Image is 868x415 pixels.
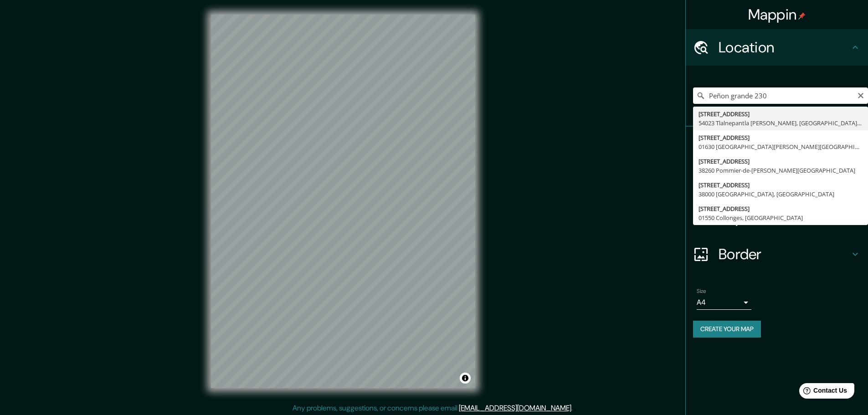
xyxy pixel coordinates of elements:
input: Pick your city or area [693,87,868,104]
a: [EMAIL_ADDRESS][DOMAIN_NAME] [459,403,571,413]
iframe: Help widget launcher [787,379,858,405]
h4: Border [719,245,850,263]
div: Location [686,29,868,66]
h4: Location [719,38,850,56]
div: [STREET_ADDRESS] [699,109,863,118]
div: Border [686,236,868,272]
div: [STREET_ADDRESS] [699,157,863,166]
div: 01550 Collonges, [GEOGRAPHIC_DATA] [699,213,863,222]
div: 38000 [GEOGRAPHIC_DATA], [GEOGRAPHIC_DATA] [699,190,863,199]
p: Any problems, suggestions, or concerns please email . [293,403,573,414]
div: [STREET_ADDRESS] [699,204,863,213]
h4: Mappin [748,5,806,24]
div: Style [686,163,868,200]
div: 38260 Pommier-de-[PERSON_NAME][GEOGRAPHIC_DATA] [699,166,863,175]
div: 01630 [GEOGRAPHIC_DATA][PERSON_NAME][GEOGRAPHIC_DATA] [699,142,863,151]
div: 54023 Tlalnepantla [PERSON_NAME], [GEOGRAPHIC_DATA], [GEOGRAPHIC_DATA] [699,118,863,128]
div: [STREET_ADDRESS] [699,133,863,142]
div: [STREET_ADDRESS] [699,180,863,190]
img: pin-icon.png [798,12,806,20]
button: Toggle attribution [460,373,471,384]
div: A4 [697,295,751,310]
label: Size [697,287,706,295]
button: Create your map [693,321,761,338]
div: Pins [686,127,868,163]
div: Layout [686,200,868,236]
h4: Layout [719,209,850,227]
button: Clear [857,91,864,99]
canvas: Map [211,15,475,388]
div: . [573,403,574,414]
div: . [574,403,576,414]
